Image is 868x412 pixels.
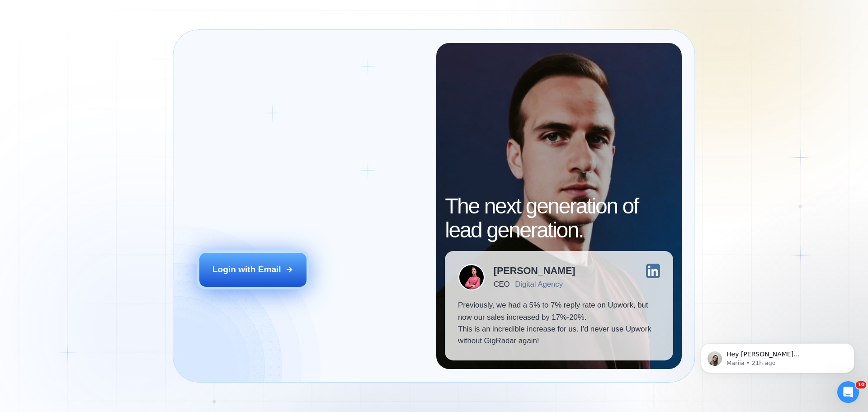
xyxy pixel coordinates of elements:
[515,280,563,289] div: Digital Agency
[458,299,660,347] p: Previously, we had a 5% to 7% reply rate on Upwork, but now our sales increased by 17%-20%. This ...
[199,253,307,286] button: Login with Email
[494,280,509,289] div: CEO
[445,194,673,242] h2: The next generation of lead generation.
[837,381,859,403] iframe: Intercom live chat
[212,264,281,275] div: Login with Email
[494,266,576,276] div: [PERSON_NAME]
[687,324,868,388] iframe: Intercom notifications message
[856,381,866,388] span: 10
